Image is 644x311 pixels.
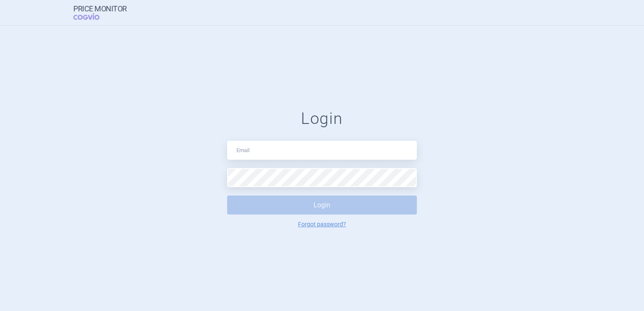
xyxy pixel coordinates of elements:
[298,221,346,227] a: Forgot password?
[227,196,417,214] button: Login
[73,5,127,21] a: Price MonitorCOGVIO
[227,141,417,160] input: Email
[73,13,111,20] span: COGVIO
[73,5,127,13] strong: Price Monitor
[227,109,417,129] h1: Login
